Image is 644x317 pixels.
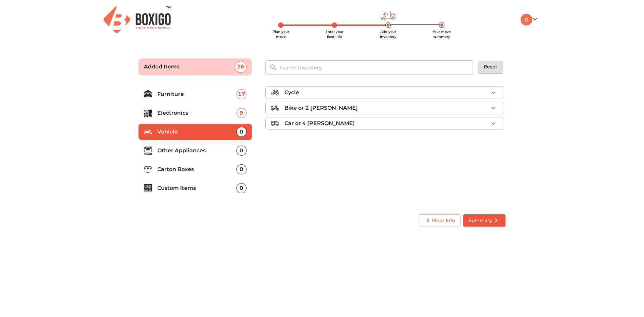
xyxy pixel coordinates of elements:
[236,164,247,174] div: 0
[273,30,289,39] span: Plan your move
[236,183,247,193] div: 0
[419,214,461,227] button: Floor Info
[157,184,236,192] p: Custom Items
[236,127,247,137] div: 0
[157,90,236,98] p: Furniture
[469,216,500,225] span: Summary
[271,104,279,112] img: bike
[236,146,247,156] div: 0
[236,89,247,99] div: 17
[104,6,171,33] img: Boxigo
[478,61,503,73] button: Reset
[284,119,355,127] p: Car or 4 [PERSON_NAME]
[157,165,236,173] p: Carton Boxes
[157,109,236,117] p: Electronics
[284,89,299,97] p: Cycle
[157,128,236,136] p: Vehicle
[275,60,478,75] input: Search Inventory
[271,89,279,97] img: cycle
[433,30,451,39] span: Your move summary
[424,216,455,225] span: Floor Info
[380,30,396,39] span: Add your inventory
[157,147,236,155] p: Other Appliances
[463,214,505,227] button: Summary
[271,119,279,127] img: car
[284,104,358,112] p: Bike or 2 [PERSON_NAME]
[144,63,235,71] p: Added Items
[235,61,247,73] div: 26
[325,30,343,39] span: Enter your floor info
[236,108,247,118] div: 9
[484,63,497,71] span: Reset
